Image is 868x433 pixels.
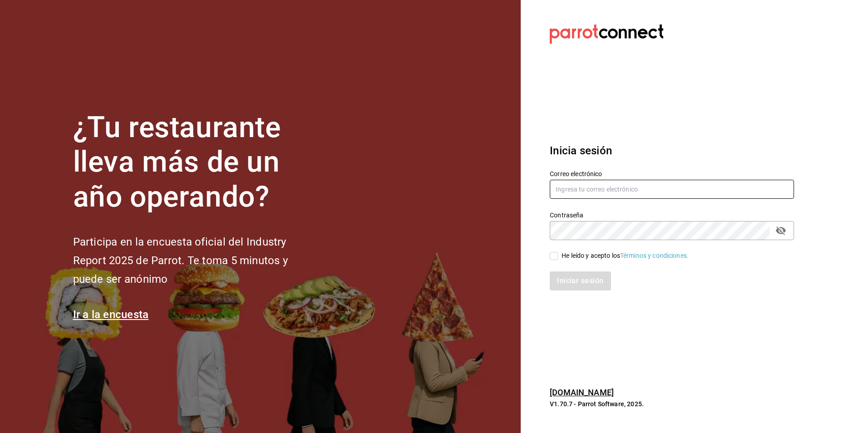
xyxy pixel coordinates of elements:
[73,308,149,321] a: Ir a la encuesta
[773,223,789,238] button: passwordField
[550,399,794,408] p: V1.70.7 - Parrot Software, 2025.
[73,110,318,215] h1: ¿Tu restaurante lleva más de un año operando?
[550,143,794,159] h3: Inicia sesión
[550,388,614,397] a: [DOMAIN_NAME]
[562,251,689,261] div: He leído y acepto los
[73,233,318,288] h2: Participa en la encuesta oficial del Industry Report 2025 de Parrot. Te toma 5 minutos y puede se...
[550,180,794,199] input: Ingresa tu correo electrónico
[550,170,794,177] label: Correo electrónico
[550,212,794,218] label: Contraseña
[620,252,689,259] a: Términos y condiciones.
